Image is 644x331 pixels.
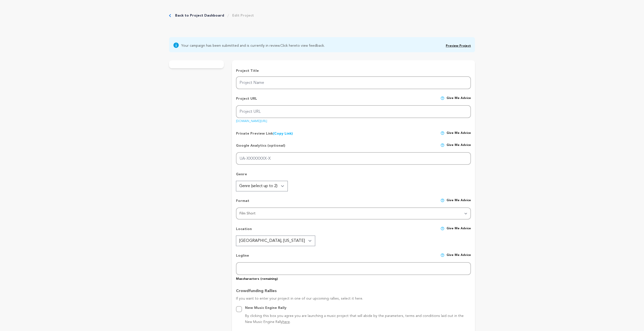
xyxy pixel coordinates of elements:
img: help-circle.svg [440,131,445,135]
span: Give me advice [447,131,471,136]
input: Project URL [236,105,471,118]
div: New Music Engine Rally [245,305,471,311]
p: If you want to enter your project in one of our upcoming rallies, select it here. [236,296,471,305]
p: Format [236,198,249,207]
span: Give me advice [447,227,471,236]
p: Max characters ( remaining) [236,275,471,281]
a: here [283,320,290,324]
p: Project URL [236,96,257,105]
a: (Copy Link) [273,132,293,135]
img: help-circle.svg [440,96,445,100]
div: Breadcrumb [169,13,254,18]
a: Back to Project Dashboard [175,13,224,18]
a: [DOMAIN_NAME][URL] [236,118,267,123]
img: help-circle.svg [440,253,445,257]
p: By clicking this box you agree you are launching a music project that will abide by the parameter... [245,313,471,325]
input: Project Name [236,76,471,89]
a: Edit Project [232,13,254,18]
p: Project Title [236,68,471,73]
img: help-circle.svg [440,198,445,202]
input: UA-XXXXXXXX-X [236,152,471,165]
span: Your campaign has been submitted and is currently in review. to view feedback. [181,42,325,48]
span: Give me advice [447,96,471,105]
img: help-circle.svg [440,227,445,231]
span: Give me advice [447,143,471,152]
a: Click here [280,44,296,47]
p: Google Analytics (optional) [236,143,285,152]
img: help-circle.svg [440,143,445,147]
p: Crowdfunding Rallies [236,288,471,296]
p: Location [236,227,252,236]
span: Give me advice [447,198,471,207]
p: Genre [236,172,471,181]
span: Give me advice [447,253,471,262]
p: Private Preview Link [236,131,293,136]
a: Preview Project [446,44,471,47]
p: Logline [236,253,249,262]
